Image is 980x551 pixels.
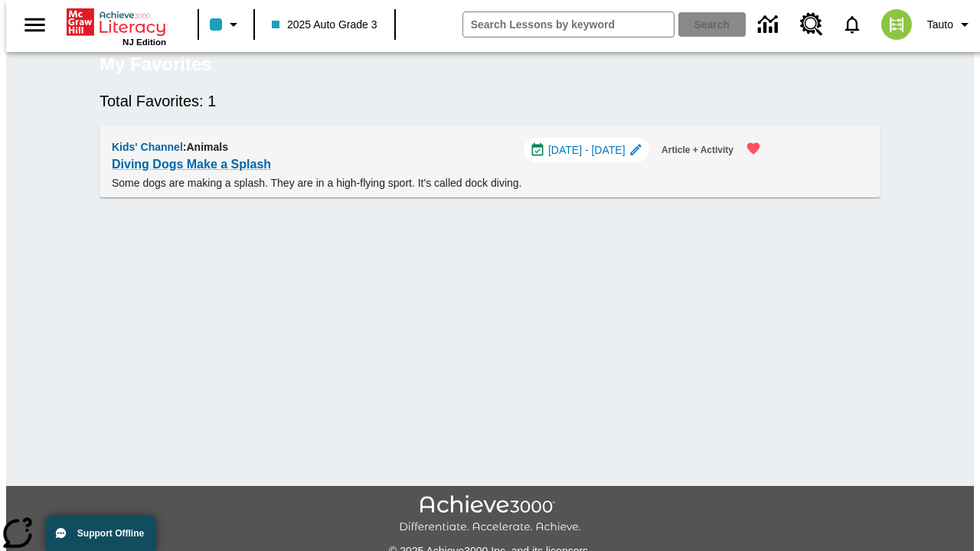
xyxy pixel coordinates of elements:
span: Article + Activity [661,142,733,158]
img: Achieve3000 Differentiate Accelerate Achieve [399,495,581,534]
a: Diving Dogs Make a Splash [112,154,271,175]
span: [DATE] - [DATE] [548,142,626,158]
p: Some dogs are making a splash. They are in a high-flying sport. It's called dock diving. [112,175,770,191]
button: Select a new avatar [872,5,921,44]
a: Home [67,7,166,37]
h6: Total Favorites: 1 [100,89,880,113]
span: Kids' Channel [112,141,183,153]
button: Open side menu [12,2,57,47]
div: Home [67,5,166,47]
span: : Animals [183,141,228,153]
a: Resource Center, Will open in new tab [791,4,832,45]
button: Class color is light blue. Change class color [204,11,249,38]
input: search field [463,12,674,37]
span: 2025 Auto Grade 3 [272,17,377,33]
div: Aug 18 - Aug 18 Choose Dates [524,138,649,162]
img: avatar image [881,9,912,40]
span: NJ Edition [122,37,166,47]
button: Profile/Settings [921,11,980,38]
h5: My Favorites [100,52,212,77]
button: Article + Activity [655,138,740,163]
a: Notifications [832,5,872,44]
button: Support Offline [46,516,156,551]
button: Remove from Favorites [737,132,770,165]
span: Support Offline [77,528,144,539]
a: Data Center [749,4,791,46]
span: Tauto [927,17,953,33]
